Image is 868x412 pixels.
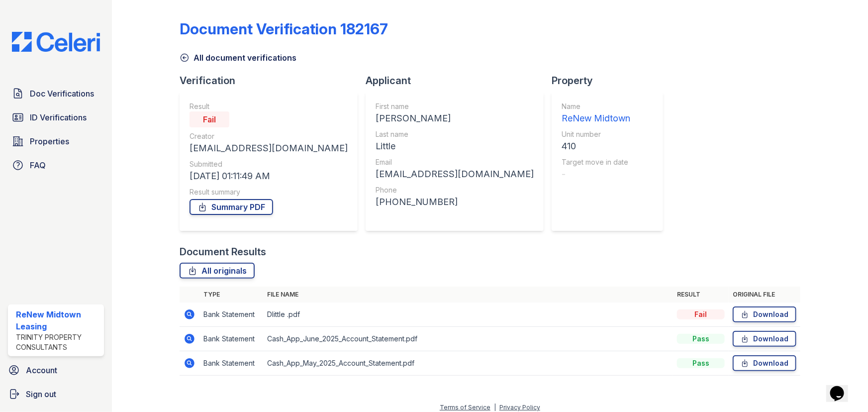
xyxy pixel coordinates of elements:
div: Trinity Property Consultants [16,332,100,352]
a: Properties [8,131,104,151]
div: [EMAIL_ADDRESS][DOMAIN_NAME] [376,167,534,181]
a: Download [733,307,796,322]
div: Property [552,74,671,88]
td: Dlittle .pdf [263,303,673,327]
div: ReNew Midtown Leasing [16,309,100,332]
div: ReNew Midtown [562,111,630,125]
div: Pass [677,358,725,368]
img: CE_Logo_Blue-a8612792a0a2168367f1c8372b55b34899dd931a85d93a1a3d3e32e68fde9ad4.png [4,32,108,52]
td: Cash_App_June_2025_Account_Statement.pdf [263,327,673,351]
div: Email [376,157,534,167]
div: [PERSON_NAME] [376,111,534,125]
div: - [562,167,630,181]
a: Name ReNew Midtown [562,102,630,125]
div: Pass [677,334,725,344]
a: ID Verifications [8,107,104,127]
div: Document Verification 182167 [180,20,388,38]
div: Document Results [180,245,266,259]
th: Result [673,287,729,303]
a: Terms of Service [440,404,490,411]
div: 410 [562,139,630,153]
th: Type [199,287,263,303]
div: Unit number [562,129,630,139]
span: Account [26,364,57,376]
iframe: chat widget [826,372,858,402]
a: Doc Verifications [8,84,104,103]
div: Target move in date [562,157,630,167]
div: | [494,404,496,411]
div: [EMAIL_ADDRESS][DOMAIN_NAME] [190,141,348,155]
div: [PHONE_NUMBER] [376,195,534,209]
a: All document verifications [180,52,296,64]
td: Cash_App_May_2025_Account_Statement.pdf [263,351,673,376]
div: Result [190,102,348,111]
th: Original file [729,287,800,303]
a: Download [733,355,796,371]
a: Download [733,331,796,347]
div: Applicant [366,74,552,88]
div: Phone [376,185,534,195]
a: Privacy Policy [499,404,540,411]
th: File name [263,287,673,303]
div: Little [376,139,534,153]
div: Fail [677,309,725,319]
div: Last name [376,129,534,139]
div: First name [376,102,534,111]
a: Summary PDF [190,199,273,215]
div: Submitted [190,159,348,169]
td: Bank Statement [199,303,263,327]
span: FAQ [30,159,46,171]
a: Sign out [4,384,108,404]
span: Properties [30,135,69,147]
div: Result summary [190,187,348,197]
div: Name [562,102,630,111]
div: [DATE] 01:11:49 AM [190,169,348,183]
a: Account [4,360,108,380]
td: Bank Statement [199,351,263,376]
a: All originals [180,263,255,279]
div: Verification [180,74,366,88]
span: Sign out [26,388,56,400]
span: Doc Verifications [30,88,94,100]
div: Creator [190,131,348,141]
td: Bank Statement [199,327,263,351]
div: Fail [190,111,229,127]
span: ID Verifications [30,111,87,123]
a: FAQ [8,155,104,175]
